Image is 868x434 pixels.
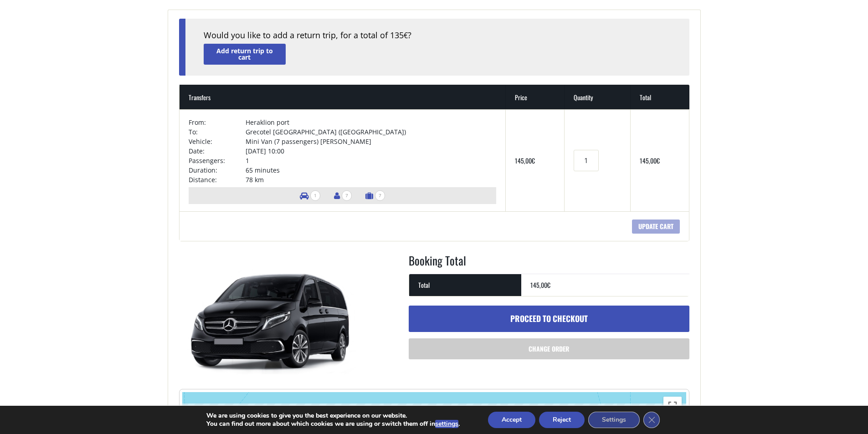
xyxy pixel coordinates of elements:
a: Change order [409,338,689,359]
div: Would you like to add a return trip, for a total of 135 ? [204,30,671,41]
td: Distance: [189,175,246,184]
th: Total [631,85,689,109]
p: You can find out more about which cookies we are using or switch them off in . [206,420,460,428]
td: [DATE] 10:00 [246,146,497,156]
td: Mini Van (7 passengers) [PERSON_NAME] [246,137,497,146]
li: Number of passengers [329,187,356,204]
bdi: 145,00 [515,156,535,165]
li: Number of luggage items [361,187,390,204]
td: 78 km [246,175,497,184]
td: Grecotel [GEOGRAPHIC_DATA] ([GEOGRAPHIC_DATA]) [246,127,497,137]
td: 1 [246,156,497,165]
span: 7 [342,190,352,201]
button: Reject [539,412,585,428]
bdi: 145,00 [640,156,660,165]
td: Date: [189,146,246,156]
button: Close GDPR Cookie Banner [643,412,660,428]
input: Update cart [632,220,680,234]
img: Mini Van (7 passengers) Mercedes Vito [179,252,361,389]
td: From: [189,117,246,127]
button: settings [435,420,458,428]
th: Price [506,85,565,109]
input: Transfers quantity [574,150,598,171]
th: Quantity [565,85,631,109]
bdi: 145,00 [530,280,550,290]
span: € [404,31,408,41]
th: Total [409,274,521,296]
span: € [657,156,660,165]
a: Add return trip to cart [204,44,286,64]
h2: Booking Total [409,252,689,274]
li: Number of vehicles [295,187,325,204]
button: Accept [488,412,535,428]
span: 1 [310,190,320,201]
span: 7 [375,190,385,201]
button: Settings [588,412,640,428]
td: Vehicle: [189,137,246,146]
td: Heraklion port [246,117,497,127]
td: 65 minutes [246,165,497,175]
span: € [532,156,535,165]
span: € [547,280,550,290]
td: To: [189,127,246,137]
a: Proceed to checkout [409,306,689,332]
td: Passengers: [189,156,246,165]
p: We are using cookies to give you the best experience on our website. [206,412,460,420]
th: Transfers [180,85,506,109]
button: Toggle fullscreen view [663,397,682,415]
td: Duration: [189,165,246,175]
